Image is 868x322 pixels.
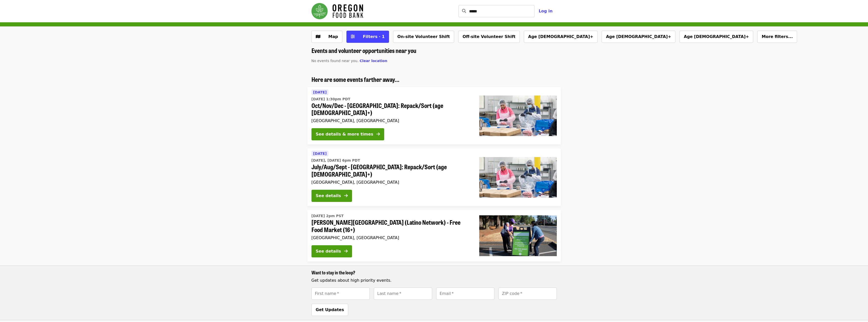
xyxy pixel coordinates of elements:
span: Events and volunteer opportunities near you [311,46,416,55]
span: Want to stay in the loop? [311,269,355,276]
i: search icon [462,9,466,13]
a: See details for "July/Aug/Sept - Beaverton: Repack/Sort (age 10+)" [307,148,561,206]
div: [GEOGRAPHIC_DATA], [GEOGRAPHIC_DATA] [311,118,471,123]
time: [DATE], [DATE] 6pm PDT [311,158,360,163]
button: Get Updates [311,304,348,316]
span: [DATE] [313,151,327,156]
button: Filters (1 selected) [346,31,389,43]
button: On-site Volunteer Shift [393,31,454,43]
button: More filters... [757,31,797,43]
div: See details & more times [316,131,373,137]
a: See details for "Rigler Elementary School (Latino Network) - Free Food Market (16+)" [307,210,561,261]
button: See details [311,245,352,257]
i: arrow-right icon [344,193,348,198]
span: Get updates about high priority events. [311,278,392,283]
span: Here are some events farther away... [311,75,399,84]
span: Map [328,34,338,39]
input: [object Object] [498,288,557,300]
span: Get Updates [316,307,344,312]
span: Log in [539,9,552,13]
span: Oct/Nov/Dec - [GEOGRAPHIC_DATA]: Repack/Sort (age [DEMOGRAPHIC_DATA]+) [311,102,471,117]
img: Oregon Food Bank - Home [311,3,363,19]
img: July/Aug/Sept - Beaverton: Repack/Sort (age 10+) organized by Oregon Food Bank [479,157,557,198]
i: sliders-h icon [351,34,355,39]
span: [DATE] [313,90,327,94]
div: [GEOGRAPHIC_DATA], [GEOGRAPHIC_DATA] [311,235,471,240]
input: [object Object] [311,288,370,300]
button: Age [DEMOGRAPHIC_DATA]+ [679,31,753,43]
button: Off-site Volunteer Shift [458,31,520,43]
button: Age [DEMOGRAPHIC_DATA]+ [524,31,598,43]
img: Rigler Elementary School (Latino Network) - Free Food Market (16+) organized by Oregon Food Bank [479,215,557,256]
time: [DATE] 2pm PST [311,213,344,219]
button: Log in [534,6,557,16]
input: [object Object] [436,288,494,300]
div: See details [316,248,341,254]
time: [DATE] 1:30pm PDT [311,97,350,102]
span: July/Aug/Sept - [GEOGRAPHIC_DATA]: Repack/Sort (age [DEMOGRAPHIC_DATA]+) [311,163,471,178]
span: No events found near you. [311,59,359,63]
span: Filters · 1 [363,34,385,39]
a: See details for "Oct/Nov/Dec - Beaverton: Repack/Sort (age 10+)" [307,87,561,145]
i: arrow-right icon [344,249,348,254]
button: See details & more times [311,128,384,140]
img: Oct/Nov/Dec - Beaverton: Repack/Sort (age 10+) organized by Oregon Food Bank [479,96,557,136]
div: See details [316,193,341,199]
span: [PERSON_NAME][GEOGRAPHIC_DATA] (Latino Network) - Free Food Market (16+) [311,219,471,233]
input: Search [469,5,534,17]
button: See details [311,190,352,202]
i: map icon [316,34,320,39]
input: [object Object] [374,288,432,300]
button: Show map view [311,31,342,43]
i: arrow-right icon [376,132,380,137]
span: Clear location [360,59,387,63]
div: [GEOGRAPHIC_DATA], [GEOGRAPHIC_DATA] [311,180,471,185]
span: More filters... [762,34,793,39]
button: Age [DEMOGRAPHIC_DATA]+ [602,31,675,43]
button: Clear location [360,58,387,64]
